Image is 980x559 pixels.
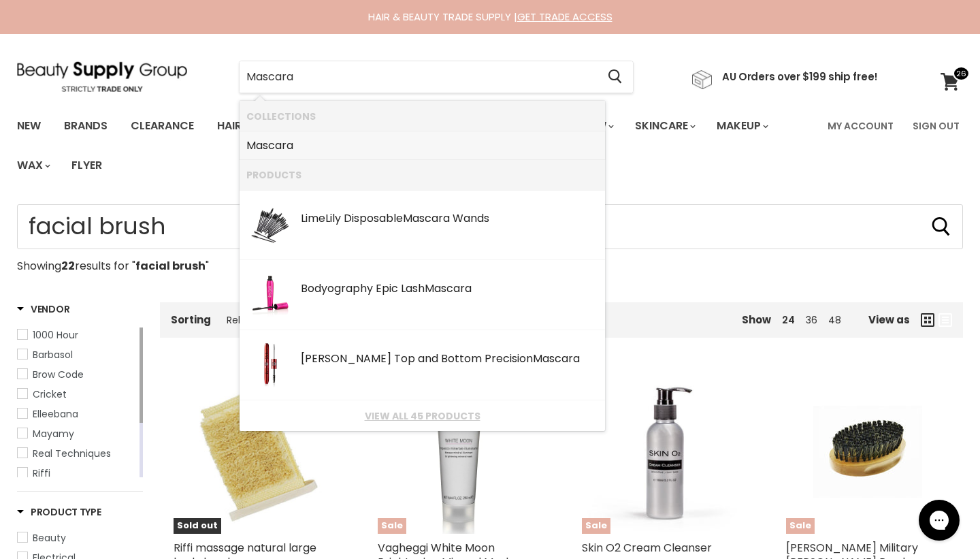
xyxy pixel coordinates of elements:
[246,411,598,421] a: View all 45 products
[17,387,137,402] a: Cricket
[582,370,745,534] img: Skin O2 Cream Cleanser
[207,112,286,140] a: Haircare
[706,112,777,140] a: Makeup
[33,447,111,460] span: Real Techniques
[33,466,50,480] span: Riffi
[301,212,598,227] div: LimeLily Disposable ara Wands
[33,407,78,421] span: Elleebana
[174,518,221,534] span: Sold out
[582,370,745,534] a: Skin O2 Cream CleanserSale
[240,61,597,93] input: Search
[517,10,612,24] a: GET TRADE ACCESS
[17,426,137,441] a: Mayamy
[17,347,137,362] a: Barbasol
[786,518,815,534] span: Sale
[240,101,605,131] li: Collections
[240,131,605,160] li: Collections: Mascara
[782,313,795,327] a: 24
[33,427,74,441] span: Mayamy
[240,330,605,400] li: Products: Ardell Top and Bottom Precision Mascara
[425,281,453,296] b: Masc
[7,112,51,140] a: New
[868,314,910,325] span: View as
[135,258,206,274] strong: facial brush
[403,210,431,226] b: Masc
[174,370,337,534] img: Riffi massage natural large body brush
[813,370,922,534] img: Wahl Military Beard Brush
[378,518,406,534] span: Sale
[582,518,610,534] span: Sale
[582,540,712,556] a: Skin O2 Cream Cleanser
[625,112,704,140] a: Skincare
[54,112,118,140] a: Brands
[17,328,137,342] a: 1000 Hour
[17,204,963,249] input: Search
[17,446,137,461] a: Real Techniques
[533,351,561,366] b: Masc
[378,370,541,534] img: Vagheggi White Moon Brightening Mineral Mask
[17,204,963,249] form: Product
[912,495,966,545] iframe: Gorgias live chat messenger
[171,314,211,325] label: Sorting
[33,368,84,381] span: Brow Code
[17,302,69,316] h3: Vendor
[240,190,605,260] li: Products: LimeLily Disposable Mascara Wands
[378,370,541,534] a: Vagheggi White Moon Brightening Mineral MaskSale
[828,313,841,327] a: 48
[7,106,819,185] ul: Main menu
[742,313,771,327] span: Show
[239,61,634,93] form: Product
[33,531,66,545] span: Beauty
[240,159,605,190] li: Products
[33,387,67,401] span: Cricket
[246,135,598,157] a: ara
[17,260,963,272] p: Showing results for " "
[17,530,143,545] a: Beauty
[61,151,112,180] a: Flyer
[786,370,949,534] a: Wahl Military Beard BrushSale
[251,197,289,254] img: disposable-mascara-wands-4_200x.jpg
[17,367,137,382] a: Brow Code
[240,400,605,431] li: View All
[930,216,952,238] button: Search
[17,505,101,519] h3: Product Type
[246,138,275,153] b: Masc
[240,260,605,330] li: Products: Bodyography Epic Lash Mascara
[120,112,204,140] a: Clearance
[251,337,289,394] img: top_and_bottom_mascara_200x.jpg
[61,258,75,274] strong: 22
[7,151,59,180] a: Wax
[301,353,598,367] div: [PERSON_NAME] Top and Bottom Precision ara
[247,267,293,324] img: EpicLash_Open__38219.webp
[33,348,73,362] span: Barbasol
[174,370,337,534] a: Riffi massage natural large body brushSold out
[904,112,968,140] a: Sign Out
[17,466,137,481] a: Riffi
[17,406,137,421] a: Elleebana
[597,61,633,93] button: Search
[819,112,902,140] a: My Account
[33,328,78,342] span: 1000 Hour
[806,313,817,327] a: 36
[301,283,598,297] div: Bodyography Epic Lash ara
